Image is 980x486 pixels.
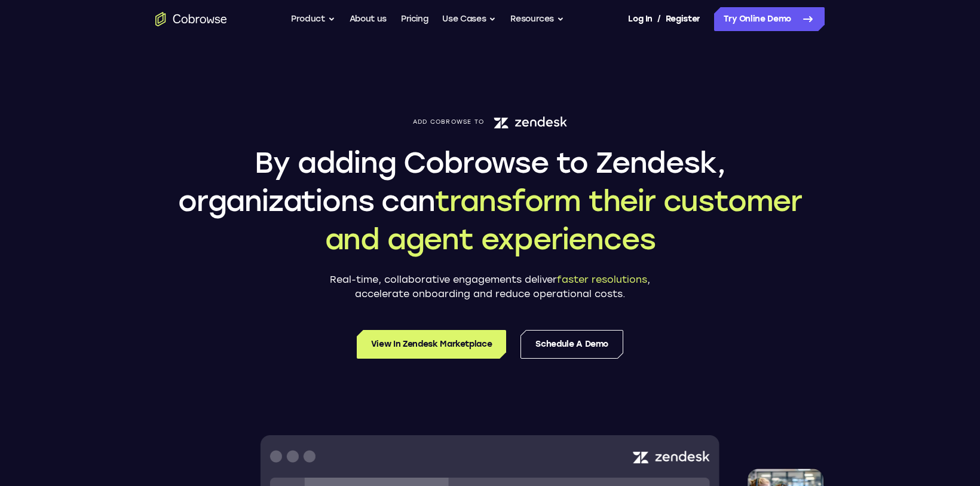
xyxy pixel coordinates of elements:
span: faster resolutions [557,274,647,285]
button: Use Cases [442,7,496,31]
h1: By adding Cobrowse to Zendesk, organizations can [155,143,825,258]
a: About us [350,7,387,31]
button: Resources [510,7,564,31]
p: Real-time, collaborative engagements deliver , accelerate onboarding and reduce operational costs. [311,273,669,301]
button: Product [291,7,335,31]
span: transform their customer and agent experiences [325,184,802,256]
img: Zendesk logo [494,115,567,129]
span: Add Cobrowse to [413,118,485,126]
a: Go to the home page [155,12,227,26]
span: / [657,12,661,26]
a: Register [666,7,700,31]
a: Log In [628,7,652,31]
a: Schedule a Demo [520,330,623,359]
a: View in Zendesk Marketplace [357,330,507,359]
a: Try Online Demo [714,7,825,31]
a: Pricing [401,7,428,31]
